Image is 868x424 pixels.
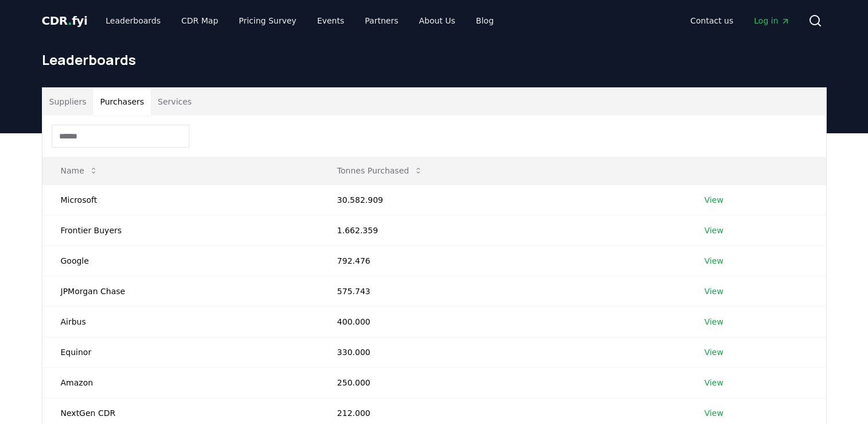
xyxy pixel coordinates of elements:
a: View [704,255,723,267]
a: CDR Map [172,10,227,31]
a: Log in [745,10,799,31]
td: Microsoft [42,184,319,215]
a: View [704,316,723,327]
button: Purchasers [93,88,151,115]
td: Airbus [42,306,319,337]
td: JPMorgan Chase [42,276,319,306]
button: Services [151,88,198,115]
a: View [704,346,723,358]
a: Contact us [681,10,742,31]
button: Tonnes Purchased [328,159,432,182]
a: Leaderboards [96,10,170,31]
td: 1.662.359 [319,215,686,245]
td: 400.000 [319,306,686,337]
span: . [68,14,72,28]
a: View [704,225,723,236]
a: Partners [356,10,407,31]
td: Frontier Buyers [42,215,319,245]
a: Blog [467,10,503,31]
a: View [704,407,723,419]
a: View [704,194,723,206]
a: Events [308,10,353,31]
a: View [704,377,723,388]
td: Equinor [42,337,319,367]
td: Google [42,245,319,276]
td: Amazon [42,367,319,398]
a: View [704,286,723,297]
td: 792.476 [319,245,686,276]
button: Name [52,159,107,182]
button: Suppliers [42,88,94,115]
span: Log in [754,15,789,26]
a: CDR.fyi [42,13,88,29]
a: Pricing Survey [229,10,305,31]
h1: Leaderboards [42,51,827,69]
td: 30.582.909 [319,184,686,215]
span: CDR fyi [42,14,88,28]
td: 250.000 [319,367,686,398]
td: 575.743 [319,276,686,306]
a: About Us [410,10,464,31]
nav: Main [681,10,799,31]
nav: Main [96,10,503,31]
td: 330.000 [319,337,686,367]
